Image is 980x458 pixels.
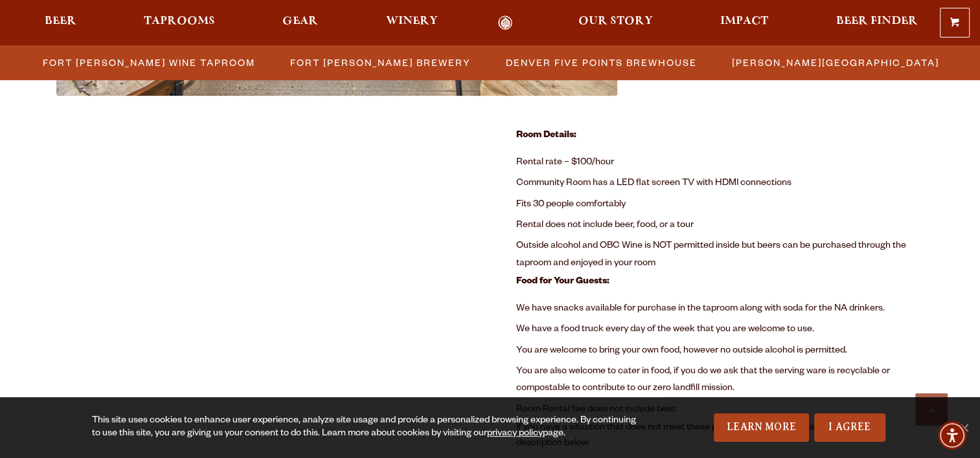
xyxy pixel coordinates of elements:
a: privacy policy [487,429,543,439]
a: Taprooms [135,16,223,30]
span: Fort [PERSON_NAME] Brewery [290,53,471,72]
span: Winery [386,16,438,27]
span: Our Story [578,16,653,27]
span: Denver Five Points Brewhouse [506,53,697,72]
li: Fits 30 people comfortably [516,195,924,215]
a: Scroll to top [915,393,948,426]
a: Beer Finder [827,16,926,30]
li: We have a food truck every day of the week that you are welcome to use. [516,320,924,340]
a: Odell Home [481,16,530,30]
li: We have snacks available for purchase in the taproom along with soda for the NA drinkers. [516,299,924,320]
a: Our Story [570,16,661,30]
a: Impact [712,16,777,30]
span: Beer [45,16,76,27]
a: [PERSON_NAME][GEOGRAPHIC_DATA] [724,53,946,72]
li: You are also welcome to cater in food, if you do we ask that the serving ware is recyclable or co... [516,362,924,400]
a: Learn More [714,413,809,442]
li: Community Room has a LED flat screen TV with HDMI connections [516,173,924,194]
strong: Room Details: [516,131,576,141]
span: [PERSON_NAME][GEOGRAPHIC_DATA] [732,53,939,72]
li: You are welcome to bring your own food, however no outside alcohol is permitted. [516,341,924,362]
span: Gear [282,16,318,27]
div: Accessibility Menu [938,421,966,450]
li: Outside alcohol and OBC Wine is NOT permitted inside but beers can be purchased through the tapro... [516,236,924,274]
span: Taprooms [144,16,215,27]
a: Beer [36,16,85,30]
li: Rental does not include beer, food, or a tour [516,215,924,236]
a: Winery [378,16,446,30]
span: Impact [720,16,768,27]
div: This site uses cookies to enhance user experience, analyze site usage and provide a personalized ... [92,415,641,441]
a: Gear [274,16,326,30]
a: Fort [PERSON_NAME] Brewery [282,53,477,72]
span: Fort [PERSON_NAME] Wine Taproom [43,53,255,72]
a: Fort [PERSON_NAME] Wine Taproom [35,53,262,72]
li: Rental rate – $100/hour [516,153,924,173]
a: I Agree [814,413,885,442]
span: Beer Finder [836,16,917,27]
a: Denver Five Points Brewhouse [498,53,703,72]
strong: Food for Your Guests: [516,277,610,287]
